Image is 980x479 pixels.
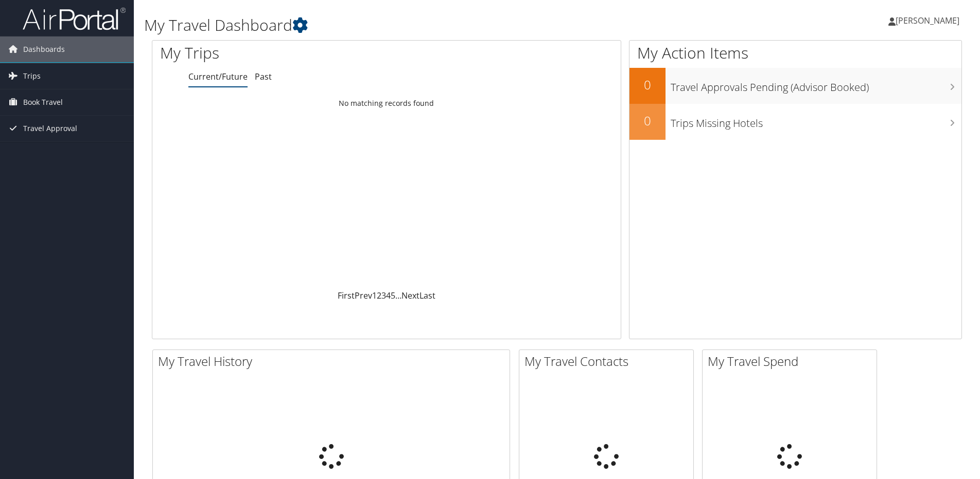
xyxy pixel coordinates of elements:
[377,290,381,301] a: 2
[524,353,693,370] h2: My Travel Contacts
[255,71,272,82] a: Past
[391,290,395,301] a: 5
[160,42,418,64] h1: My Trips
[23,89,63,115] span: Book Travel
[144,14,694,36] h1: My Travel Dashboard
[23,7,126,31] img: airportal-logo.png
[629,104,961,140] a: 0Trips Missing Hotels
[152,94,621,113] td: No matching records found
[381,290,386,301] a: 3
[419,290,435,301] a: Last
[671,111,961,131] h3: Trips Missing Hotels
[629,42,961,64] h1: My Action Items
[188,71,248,82] a: Current/Future
[395,290,401,301] span: …
[629,112,666,130] h2: 0
[708,353,877,370] h2: My Travel Spend
[372,290,377,301] a: 1
[629,68,961,104] a: 0Travel Approvals Pending (Advisor Booked)
[671,75,961,95] h3: Travel Approvals Pending (Advisor Booked)
[629,76,666,94] h2: 0
[355,290,372,301] a: Prev
[401,290,419,301] a: Next
[158,353,510,370] h2: My Travel History
[338,290,355,301] a: First
[888,5,970,36] a: [PERSON_NAME]
[23,63,41,89] span: Trips
[896,15,959,26] span: [PERSON_NAME]
[23,116,77,141] span: Travel Approval
[23,36,65,62] span: Dashboards
[386,290,391,301] a: 4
